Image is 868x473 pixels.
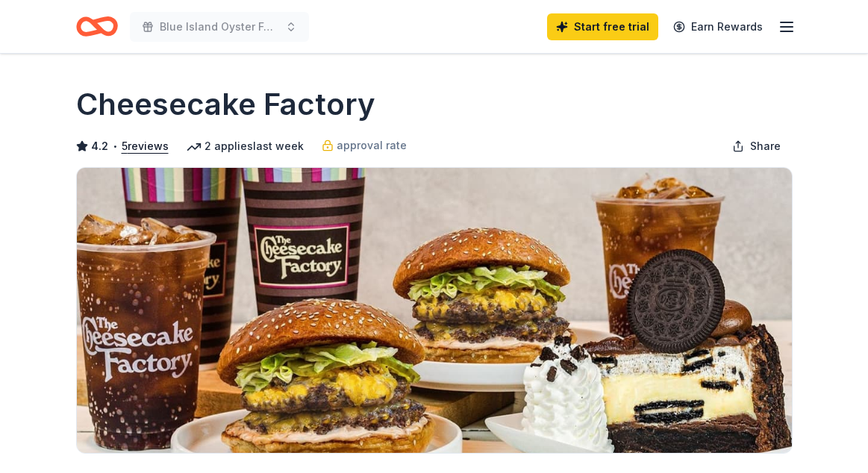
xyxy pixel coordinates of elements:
span: approval rate [337,137,407,154]
button: 5reviews [122,137,169,155]
span: Share [750,137,781,155]
button: Blue Island Oyster Festival [130,12,309,42]
span: Blue Island Oyster Festival [160,18,279,36]
div: 2 applies last week [187,137,304,155]
a: approval rate [322,137,407,154]
h1: Cheesecake Factory [76,84,375,125]
span: • [112,140,117,152]
img: Image for Cheesecake Factory [77,168,792,453]
span: 4.2 [91,137,108,155]
a: Earn Rewards [664,13,772,40]
button: Share [720,131,793,161]
a: Start free trial [547,13,658,40]
a: Home [76,9,118,44]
